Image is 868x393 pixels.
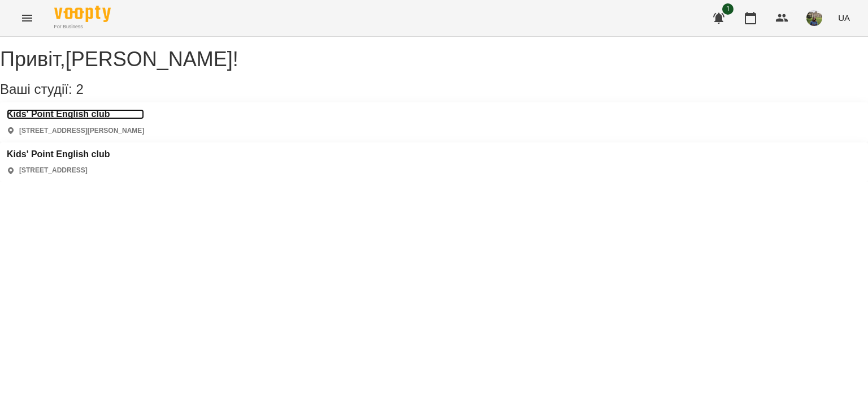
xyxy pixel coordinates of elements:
a: Kids' Point English club [7,109,144,119]
p: [STREET_ADDRESS][PERSON_NAME] [19,126,144,136]
span: 2 [76,81,83,97]
span: 1 [722,3,734,15]
button: UA [834,7,854,28]
span: UA [838,12,850,24]
p: [STREET_ADDRESS] [19,166,88,175]
span: For Business [54,23,111,31]
img: f01d4343db5c932fedd74e1c54090270.jpg [806,10,822,26]
img: Voopty Logo [54,6,111,22]
button: Menu [14,5,41,32]
a: Kids' Point English club [7,149,110,159]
